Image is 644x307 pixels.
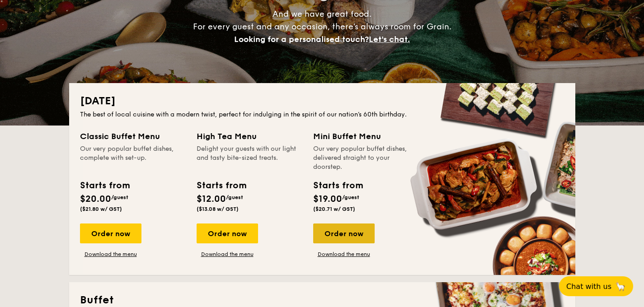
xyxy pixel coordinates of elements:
[197,179,246,192] div: Starts from
[313,223,375,243] div: Order now
[313,251,375,258] a: Download the menu
[197,130,302,143] div: High Tea Menu
[369,34,410,44] span: Let's chat.
[313,130,419,143] div: Mini Buffet Menu
[197,206,239,212] span: ($13.08 w/ GST)
[197,144,302,172] div: Delight your guests with our light and tasty bite-sized treats.
[313,144,419,172] div: Our very popular buffet dishes, delivered straight to your doorstep.
[197,194,226,205] span: $12.00
[226,194,243,200] span: /guest
[313,194,342,205] span: $19.00
[615,281,626,292] span: 🦙
[234,34,369,44] span: Looking for a personalised touch?
[313,206,355,212] span: ($20.71 w/ GST)
[111,194,128,200] span: /guest
[80,130,186,143] div: Classic Buffet Menu
[197,223,258,243] div: Order now
[193,9,451,44] span: And we have great food. For every guest and any occasion, there’s always room for Grain.
[197,251,258,258] a: Download the menu
[80,251,141,258] a: Download the menu
[80,144,186,172] div: Our very popular buffet dishes, complete with set-up.
[80,206,122,212] span: ($21.80 w/ GST)
[559,276,633,296] button: Chat with us🦙
[342,194,359,200] span: /guest
[80,94,564,108] h2: [DATE]
[80,194,111,205] span: $20.00
[80,110,564,119] div: The best of local cuisine with a modern twist, perfect for indulging in the spirit of our nation’...
[80,179,129,192] div: Starts from
[566,282,611,291] span: Chat with us
[80,223,141,243] div: Order now
[313,179,362,192] div: Starts from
